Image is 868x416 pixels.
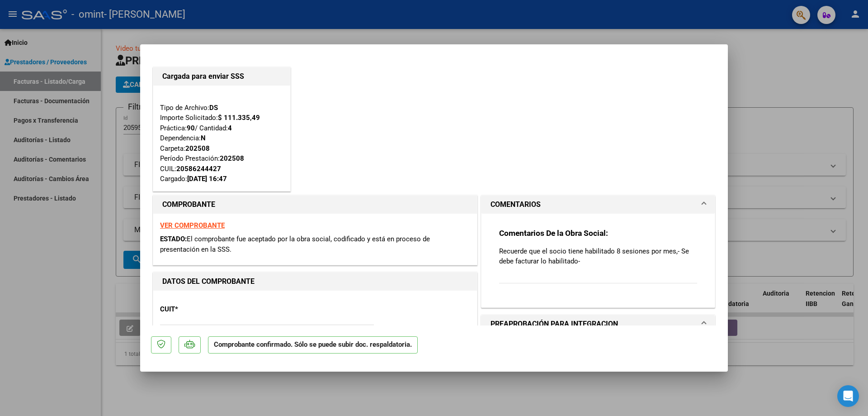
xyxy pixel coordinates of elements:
a: VER COMPROBANTE [160,221,225,230]
span: El comprobante fue aceptado por la obra social, codificado y está en proceso de presentación en l... [160,235,430,253]
strong: DS [209,104,218,112]
div: Tipo de Archivo: Importe Solicitado: Práctica: / Cantidad: Dependencia: Carpeta: Período Prestaci... [160,92,283,184]
div: COMENTARIOS [481,214,715,307]
strong: COMPROBANTE [162,200,215,209]
strong: $ 111.335,49 [218,114,260,122]
strong: 90 [187,124,195,132]
mat-expansion-panel-header: PREAPROBACIÓN PARA INTEGRACION [481,315,715,333]
div: Open Intercom Messenger [837,385,859,407]
span: ESTADO: [160,235,187,243]
strong: 4 [228,124,232,132]
strong: DATOS DEL COMPROBANTE [162,277,255,286]
h1: COMENTARIOS [491,199,541,210]
strong: N [201,134,206,142]
strong: [DATE] 16:47 [187,175,227,183]
p: Recuerde que el socio tiene habilitado 8 sesiones por mes,- Se debe facturar lo habilitado- [499,246,697,266]
h1: PREAPROBACIÓN PARA INTEGRACION [491,319,618,330]
strong: 202508 [185,144,210,153]
h1: Cargada para enviar SSS [162,71,281,82]
strong: Comentarios De la Obra Social: [499,229,608,238]
mat-expansion-panel-header: COMENTARIOS [481,196,715,214]
p: CUIT [160,304,253,315]
div: 20586244427 [176,164,221,174]
p: Comprobante confirmado. Sólo se puede subir doc. respaldatoria. [208,336,418,354]
strong: 202508 [220,154,244,163]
